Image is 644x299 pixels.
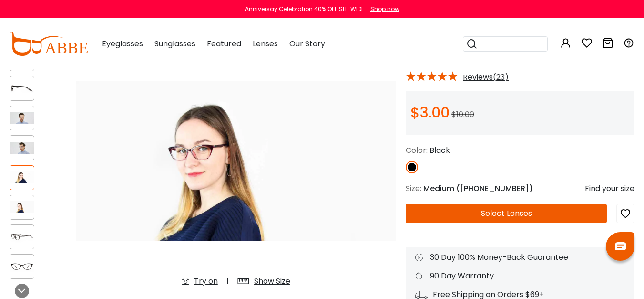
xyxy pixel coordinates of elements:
span: Lenses [253,38,278,49]
div: 90 Day Warranty [415,270,625,282]
div: Show Size [254,276,290,287]
div: 30 Day 100% Money-Back Guarantee [415,252,625,263]
img: Arya Black TR Eyeglasses , UniversalBridgeFit Frames from ABBE Glasses [10,142,34,154]
img: Arya Black TR Eyeglasses , UniversalBridgeFit Frames from ABBE Glasses [76,27,397,295]
span: Reviews(23) [463,73,509,82]
span: [PHONE_NUMBER] [460,183,529,194]
span: $10.00 [451,109,474,120]
span: $3.00 [410,102,450,123]
span: Featured [207,38,241,49]
span: Black [429,145,450,156]
span: Eyeglasses [102,38,143,49]
span: Medium ( ) [423,183,533,194]
img: Arya Black TR Eyeglasses , UniversalBridgeFit Frames from ABBE Glasses [10,112,34,124]
button: Select Lenses [406,204,607,223]
div: Anniversay Celebration 40% OFF SITEWIDE [245,5,364,13]
div: Shop now [370,5,399,13]
img: Arya Black TR Eyeglasses , UniversalBridgeFit Frames from ABBE Glasses [10,83,34,95]
img: abbeglasses.com [10,32,88,56]
span: Size: [406,183,421,194]
a: Shop now [366,5,399,13]
div: Try on [194,276,218,287]
span: Sunglasses [154,38,195,49]
span: Our Story [289,38,325,49]
img: Arya Black TR Eyeglasses , UniversalBridgeFit Frames from ABBE Glasses [10,171,34,183]
img: chat [615,242,626,250]
img: Arya Black TR Eyeglasses , UniversalBridgeFit Frames from ABBE Glasses [10,231,34,243]
span: Color: [406,145,428,156]
img: Arya Black TR Eyeglasses , UniversalBridgeFit Frames from ABBE Glasses [10,201,34,213]
div: Find your size [585,183,634,194]
img: Arya Black TR Eyeglasses , UniversalBridgeFit Frames from ABBE Glasses [10,260,34,272]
